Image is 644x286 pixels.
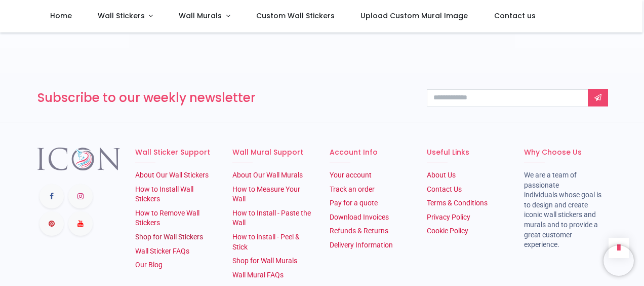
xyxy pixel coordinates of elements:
[427,185,462,193] a: Contact Us
[232,148,314,158] h6: Wall Mural Support
[494,11,536,21] span: Contact us
[98,11,145,21] span: Wall Stickers
[603,245,634,276] iframe: Brevo live chat
[330,171,372,179] a: Your account
[427,148,509,158] h6: Useful Links
[330,213,389,221] a: Download Invoices
[135,209,199,227] a: How to Remove Wall Stickers
[232,185,300,203] a: How to Measure Your Wall
[427,199,488,207] a: Terms & Conditions
[330,185,375,193] a: Track an order
[330,148,412,158] h6: Account Info
[135,171,209,179] a: About Our Wall Stickers
[135,261,163,269] a: Our Blog
[360,11,468,21] span: Upload Custom Mural Image
[135,185,193,203] a: How to Install Wall Stickers
[232,271,284,279] a: Wall Mural FAQs
[135,233,203,241] a: Shop for Wall Stickers
[232,209,311,227] a: How to Install - Paste the Wall
[524,170,606,250] li: We are a team of passionate individuals whose goal is to design and create iconic wall stickers a...
[330,227,388,235] a: Refunds & Returns
[330,199,378,207] a: Pay for a quote
[232,257,297,265] a: Shop for Wall Murals
[256,11,335,21] span: Custom Wall Stickers
[427,227,468,235] a: Cookie Policy
[50,11,72,21] span: Home
[330,241,393,249] a: Delivery Information
[135,148,217,158] h6: Wall Sticker Support
[179,11,222,21] span: Wall Murals
[37,89,412,106] h3: Subscribe to our weekly newsletter
[135,247,189,255] a: Wall Sticker FAQs
[427,213,470,221] a: Privacy Policy
[524,148,606,158] h6: Why Choose Us
[427,171,456,179] a: About Us​
[232,233,300,251] a: How to install - Peel & Stick
[232,171,303,179] a: About Our Wall Murals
